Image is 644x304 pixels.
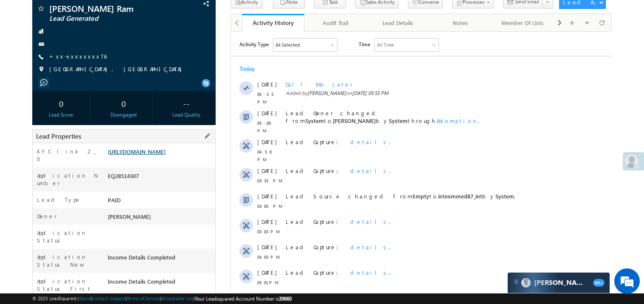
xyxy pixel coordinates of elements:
span: [DATE] [26,262,45,270]
div: Audit Trail [311,18,359,28]
span: details [119,262,158,270]
span: [DATE] [26,288,45,296]
span: 03:03 PM [26,221,52,229]
span: © 2025 LeadSquared | | | | | [32,295,292,303]
a: Activity History [242,14,304,32]
a: Lead Details [367,14,429,32]
span: 03:01 PM [26,247,52,254]
div: Lead Score [34,111,88,119]
span: [PERSON_NAME] [76,58,115,64]
div: -- [160,95,213,111]
span: 39660 [279,296,292,302]
span: details [119,106,158,114]
div: Lead Quality [160,111,213,119]
span: Activity Type [8,6,38,19]
span: [DATE] [26,49,45,56]
span: 05:08 PM [26,87,52,103]
a: About [79,296,91,301]
span: details [119,135,158,142]
div: PAID [106,196,215,208]
div: Income Details Completed [106,253,215,265]
img: d_60004797649_company_0_60004797649 [14,45,36,56]
span: [DATE] [26,135,45,143]
span: 05:55 PM [26,59,52,74]
a: Member Of Lists [492,14,554,32]
a: Acceptable Use [161,296,194,301]
div: 0 [34,95,88,111]
span: Lead Source changed from to by . [55,161,284,168]
div: . [55,186,334,194]
span: Lead Capture: [55,135,112,142]
label: Lead Type [37,196,81,204]
span: [DATE] [26,237,45,245]
span: [DATE] 05:55 PM [121,58,157,64]
span: Empty [182,161,198,168]
span: 03:03 PM [26,196,52,204]
span: [DATE] [26,212,45,219]
span: details [119,186,158,193]
a: +xx-xxxxxxxx76 [49,53,107,60]
span: Lead Properties [36,132,81,140]
span: [PERSON_NAME] Ram [49,4,163,13]
img: carter-drag [513,279,520,285]
span: [PERSON_NAME] [102,85,145,92]
div: Notes [436,18,484,28]
span: Lead Capture: [55,212,112,219]
div: Lead Details [374,18,422,28]
div: carter-dragCarter[PERSON_NAME]99+ [507,272,610,293]
span: [DATE] [26,161,45,168]
span: [GEOGRAPHIC_DATA], [GEOGRAPHIC_DATA] [49,65,186,74]
span: Lead Owner changed from to by through . [55,78,248,92]
a: Audit Trail [304,14,367,32]
span: Lead Capture: [55,262,112,270]
a: Contact Support [92,296,126,301]
div: . [55,212,334,219]
div: Minimize live chat window [139,4,160,25]
span: 03:35 PM [26,145,52,153]
div: Sales Activity,Email Bounced,Email Link Clicked,Email Marked Spam,Email Opened & 79 more.. [42,7,106,20]
div: 0 [97,95,150,111]
span: Lead Capture: [55,106,112,114]
div: 84 Selected [45,9,69,17]
span: Lead Capture: [55,288,112,295]
label: Application Status First time Drop Off [37,277,99,300]
span: [DATE] [26,106,45,114]
span: details [119,288,158,295]
div: . [55,237,334,245]
label: Application Status [37,229,99,244]
span: Automation [205,85,247,92]
span: [DATE] [26,78,45,85]
span: [DATE] [26,186,45,194]
span: intexmmed87_int [207,161,251,168]
span: 03:05 PM [26,170,52,178]
span: 04:58 PM [26,116,52,131]
span: System [74,85,93,92]
div: Member Of Lists [498,18,546,28]
div: Activity History [248,19,298,27]
div: . [55,135,334,143]
div: Today [8,33,36,41]
a: [URL][DOMAIN_NAME] [108,148,166,155]
div: All Time [146,9,163,17]
span: Lead Capture: [55,237,112,244]
span: 99+ [593,279,605,287]
em: Start Chat [115,238,154,250]
span: 03:01 PM [26,272,52,280]
div: Income Details Completed [106,277,215,289]
span: Call Me Later [55,49,122,56]
div: EQ28514307 [106,172,215,184]
div: . [55,288,334,296]
span: [PERSON_NAME] [108,213,151,220]
label: KYC link 2_0 [37,148,99,163]
span: Time [128,6,139,19]
div: . [55,106,334,114]
label: Application Status New [37,253,99,268]
label: Application Number [37,172,99,187]
span: Lead Capture: [55,186,112,193]
span: Added by on [55,58,334,65]
span: System [158,85,177,92]
span: Your Leadsquared Account Number is [195,296,292,302]
div: . [55,262,334,270]
div: Chat with us now [44,45,143,56]
span: System [264,161,283,168]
